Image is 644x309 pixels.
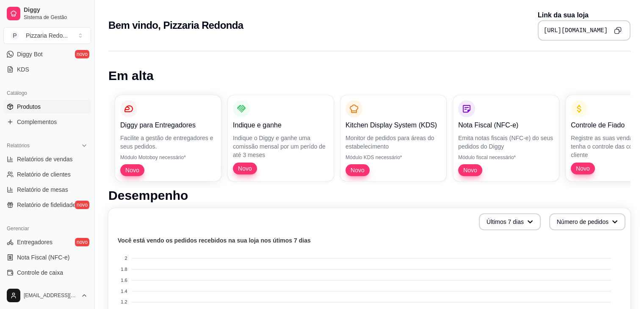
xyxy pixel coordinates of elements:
a: DiggySistema de Gestão [3,3,91,24]
tspan: 2 [124,256,127,261]
span: Diggy [24,6,88,14]
a: KDS [3,63,91,76]
tspan: 1.8 [121,267,127,272]
a: Controle de caixa [3,266,91,279]
span: Diggy Bot [17,50,43,58]
span: Complementos [17,118,57,126]
a: Relatórios de vendas [3,152,91,166]
p: Módulo Motoboy necessário* [120,154,216,161]
a: Produtos [3,100,91,113]
h2: Bem vindo, Pizzaria Redonda [108,19,243,32]
p: Kitchen Display System (KDS) [345,120,441,130]
span: [EMAIL_ADDRESS][DOMAIN_NAME] [24,292,77,299]
button: Select a team [3,27,91,44]
p: Módulo fiscal necessário* [458,154,554,161]
pre: [URL][DOMAIN_NAME] [544,26,608,35]
button: Copy to clipboard [611,24,625,37]
p: Nota Fiscal (NFC-e) [458,120,554,130]
button: Últimos 7 dias [479,213,541,230]
p: Diggy para Entregadores [120,120,216,130]
p: Módulo KDS necessário* [345,154,441,161]
span: Relatório de clientes [17,170,71,179]
a: Controle de fiado [3,281,91,295]
p: Indique o Diggy e ganhe uma comissão mensal por um perído de até 3 meses [233,134,329,159]
a: Relatório de mesas [3,183,91,196]
div: Pizzaria Redo ... [26,31,68,40]
span: Novo [235,164,255,173]
span: Relatório de fidelidade [17,201,76,209]
span: Relatórios [7,142,30,149]
a: Entregadoresnovo [3,235,91,249]
h1: Desempenho [108,188,630,203]
button: Kitchen Display System (KDS)Monitor de pedidos para áreas do estabelecimentoMódulo KDS necessário... [340,95,446,181]
span: Relatório de mesas [17,185,68,194]
div: Catálogo [3,86,91,100]
a: Nota Fiscal (NFC-e) [3,251,91,264]
h1: Em alta [108,68,630,83]
a: Relatório de clientes [3,168,91,181]
button: [EMAIL_ADDRESS][DOMAIN_NAME] [3,285,91,306]
span: P [11,31,19,40]
span: Novo [572,164,593,173]
div: Gerenciar [3,222,91,235]
tspan: 1.2 [121,299,127,304]
span: Novo [460,166,481,174]
p: Facilite a gestão de entregadores e seus pedidos. [120,134,216,151]
button: Indique e ganheIndique o Diggy e ganhe uma comissão mensal por um perído de até 3 mesesNovo [228,95,334,181]
span: Controle de caixa [17,268,63,277]
button: Número de pedidos [549,213,625,230]
button: Nota Fiscal (NFC-e)Emita notas fiscais (NFC-e) do seus pedidos do DiggyMódulo fiscal necessário*Novo [453,95,559,181]
p: Indique e ganhe [233,120,329,130]
span: Entregadores [17,238,53,246]
span: Produtos [17,102,41,111]
p: Monitor de pedidos para áreas do estabelecimento [345,134,441,151]
span: Novo [122,166,143,174]
tspan: 1.4 [121,289,127,294]
p: Emita notas fiscais (NFC-e) do seus pedidos do Diggy [458,134,554,151]
span: Nota Fiscal (NFC-e) [17,253,69,262]
p: Link da sua loja [538,10,630,20]
a: Diggy Botnovo [3,47,91,61]
a: Complementos [3,115,91,129]
span: KDS [17,65,29,74]
text: Você está vendo os pedidos recebidos na sua loja nos útimos 7 dias [118,237,311,244]
span: Sistema de Gestão [24,14,88,21]
span: Relatórios de vendas [17,155,73,163]
span: Novo [347,166,368,174]
a: Relatório de fidelidadenovo [3,198,91,212]
tspan: 1.6 [121,278,127,283]
button: Diggy para EntregadoresFacilite a gestão de entregadores e seus pedidos.Módulo Motoboy necessário... [115,95,221,181]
